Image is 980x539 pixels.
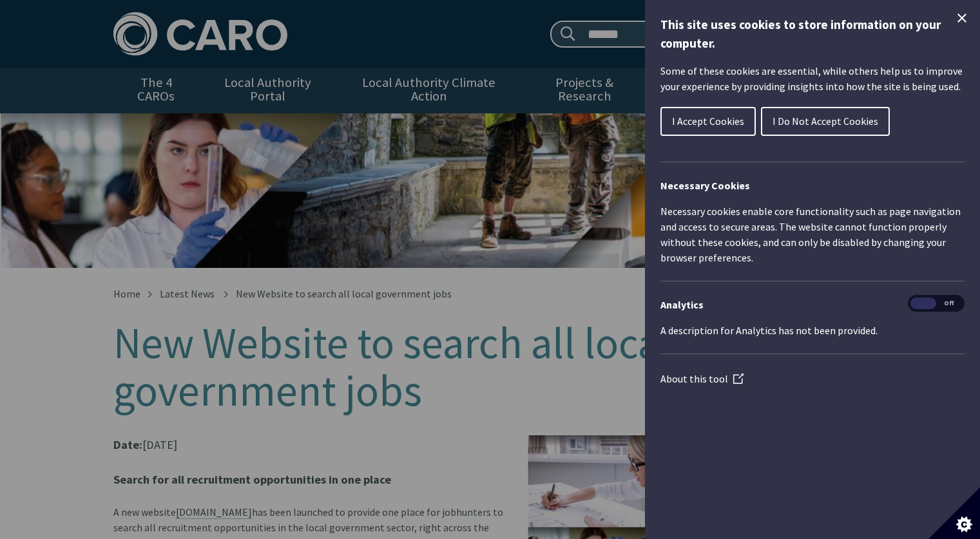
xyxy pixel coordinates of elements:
[660,15,965,53] h1: This site uses cookies to store information on your computer.
[660,323,965,338] p: A description for Analytics has not been provided.
[954,10,970,26] button: Close Cookie Control
[660,297,965,312] h3: Analytics
[660,203,965,265] p: Necessary cookies enable core functionality such as page navigation and access to secure areas. T...
[773,115,878,128] span: I Do Not Accept Cookies
[660,372,744,385] a: About this tool
[672,115,744,128] span: I Accept Cookies
[910,298,936,310] span: On
[660,63,965,94] p: Some of these cookies are essential, while others help us to improve your experience by providing...
[660,178,965,193] h2: Necessary Cookies
[761,107,890,136] button: I Do Not Accept Cookies
[928,487,980,539] button: Set cookie preferences
[936,298,962,310] span: Off
[660,107,756,136] button: I Accept Cookies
